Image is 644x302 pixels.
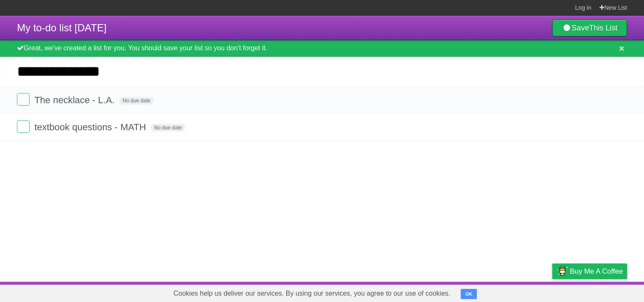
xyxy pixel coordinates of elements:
[17,22,107,33] span: My to-do list [DATE]
[552,19,627,36] a: SaveThis List
[439,284,457,300] a: About
[461,289,477,299] button: OK
[570,264,623,279] span: Buy me a coffee
[17,93,30,106] label: Done
[17,120,30,133] label: Done
[119,97,154,104] span: No due date
[165,285,459,302] span: Cookies help us deliver our services. By using our services, you agree to our use of cookies.
[34,95,117,105] span: The necklace - L.A.
[556,264,568,278] img: Buy me a coffee
[467,284,502,300] a: Developers
[552,264,627,279] a: Buy me a coffee
[574,284,627,300] a: Suggest a feature
[151,124,185,132] span: No due date
[541,284,563,300] a: Privacy
[512,284,531,300] a: Terms
[34,122,148,132] span: textbook questions - MATH
[589,24,617,32] b: This List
